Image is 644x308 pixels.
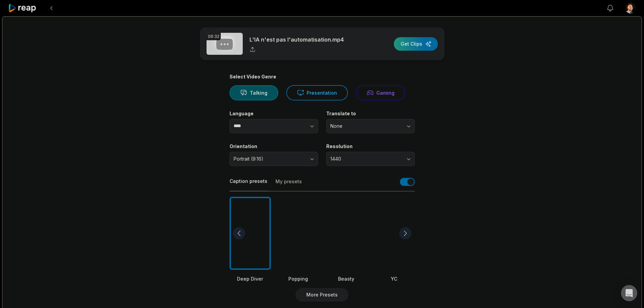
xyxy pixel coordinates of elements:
[230,178,267,191] button: Caption presets
[234,156,305,162] span: Portrait (9:16)
[230,74,415,80] div: Select Video Genre
[249,35,344,44] p: L'IA n'est pas l'automatisation.mp4
[276,178,302,191] button: My presets
[326,143,415,149] label: Resolution
[230,85,278,100] button: Talking
[394,37,438,51] button: Get Clips
[230,111,318,117] label: Language
[326,111,415,117] label: Translate to
[330,123,401,129] span: None
[278,275,319,282] div: Popping
[326,119,415,133] button: None
[374,275,415,282] div: YC
[621,285,637,301] div: Open Intercom Messenger
[207,33,221,40] div: 06:32
[356,85,405,100] button: Gaming
[230,275,271,282] div: Deep Diver
[330,156,401,162] span: 1440
[286,85,348,100] button: Presentation
[326,275,367,282] div: Beasty
[230,143,318,149] label: Orientation
[295,288,349,302] button: More Presets
[230,152,318,166] button: Portrait (9:16)
[326,152,415,166] button: 1440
